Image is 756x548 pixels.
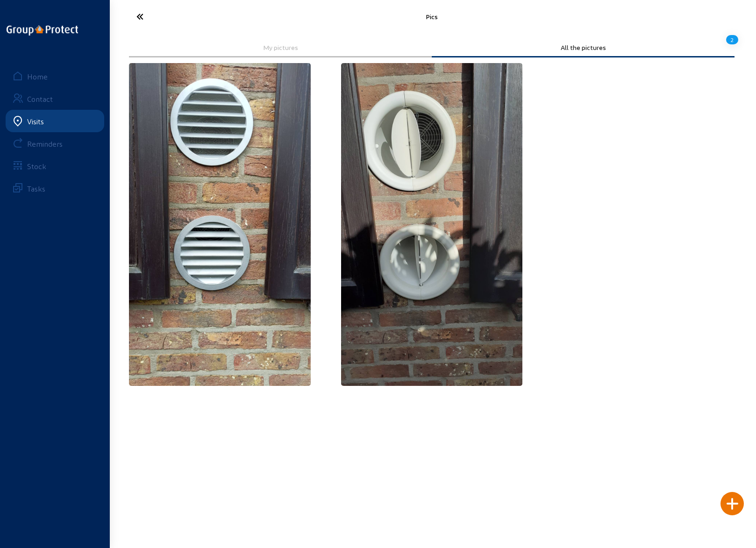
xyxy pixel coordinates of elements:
[27,184,45,193] div: Tasks
[27,94,53,103] div: Contact
[6,87,104,110] a: Contact
[27,162,46,171] div: Stock
[341,63,523,386] img: airco.jpg
[6,155,104,177] a: Stock
[6,110,104,132] a: Visits
[6,65,104,87] a: Home
[129,63,311,386] img: IMG-20250926-WA0042.jpg
[7,25,78,36] img: logo-oneline.png
[438,43,728,51] div: All the pictures
[6,177,104,199] a: Tasks
[27,139,63,148] div: Reminders
[27,117,44,126] div: Visits
[726,32,738,48] div: 2
[6,132,104,155] a: Reminders
[27,72,48,81] div: Home
[136,43,425,51] div: My pictures
[226,13,637,21] div: Pics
